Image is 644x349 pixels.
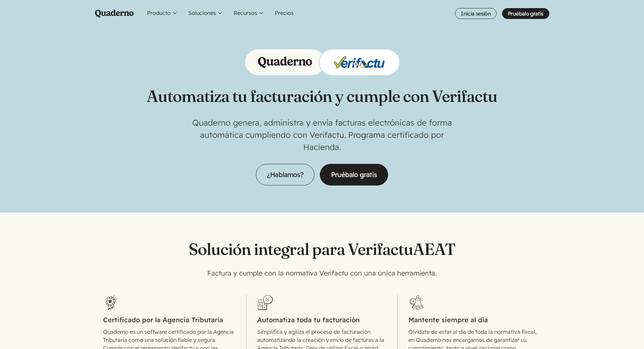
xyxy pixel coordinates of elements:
a: Inicia sesión [455,8,497,19]
p: Quaderno genera, administra y envía facturas electrónicas de forma automática cumpliendo con Veri... [187,116,457,153]
p: Factura y cumple con la normativa Verifactu con una única herramienta. [187,268,457,278]
h1: Automatiza tu facturación y cumple con Verifactu [147,87,497,106]
img: Logo of Verifactu [332,54,386,70]
a: Pruébalo gratis [320,164,388,186]
h2: Solución integral para Verifactu [103,240,541,259]
h3: Automatiza toda tu facturación [257,315,386,325]
h3: Certificado por la Agencia Tributaria [103,315,236,325]
a: Pruébalo gratis [502,8,549,19]
a: ¿Hablamos? [256,164,314,186]
abbr: Agencia Estatal de Administración Tributaria [413,239,455,259]
h3: Mantente siempre al día [408,315,541,325]
img: Logo of Quaderno [258,57,312,68]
